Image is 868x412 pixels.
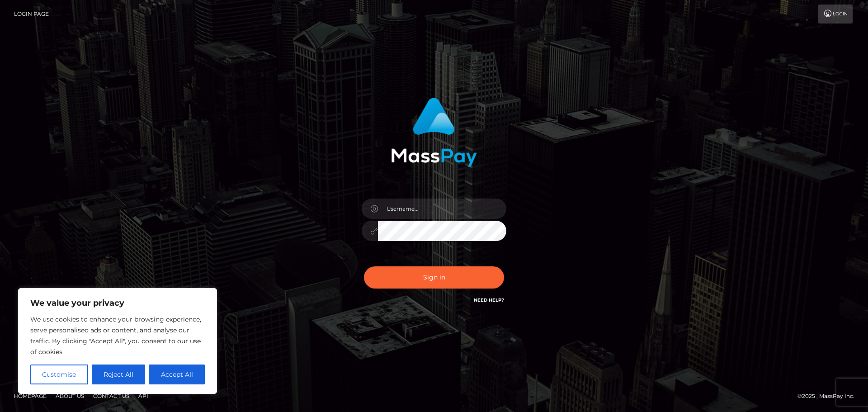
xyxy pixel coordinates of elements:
[30,298,205,308] p: We value your privacy
[18,288,217,394] div: We value your privacy
[30,365,88,384] button: Customise
[92,365,146,384] button: Reject All
[135,389,152,403] a: API
[52,389,88,403] a: About Us
[797,391,861,401] div: © 2025 , MassPay Inc.
[364,266,504,289] button: Sign in
[90,389,133,403] a: Contact Us
[10,389,50,403] a: Homepage
[391,98,477,167] img: MassPay Login
[818,5,853,24] a: Login
[14,5,49,24] a: Login Page
[149,365,205,384] button: Accept All
[378,199,506,219] input: Username...
[474,297,504,303] a: Need Help?
[30,314,205,357] p: We use cookies to enhance your browsing experience, serve personalised ads or content, and analys...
